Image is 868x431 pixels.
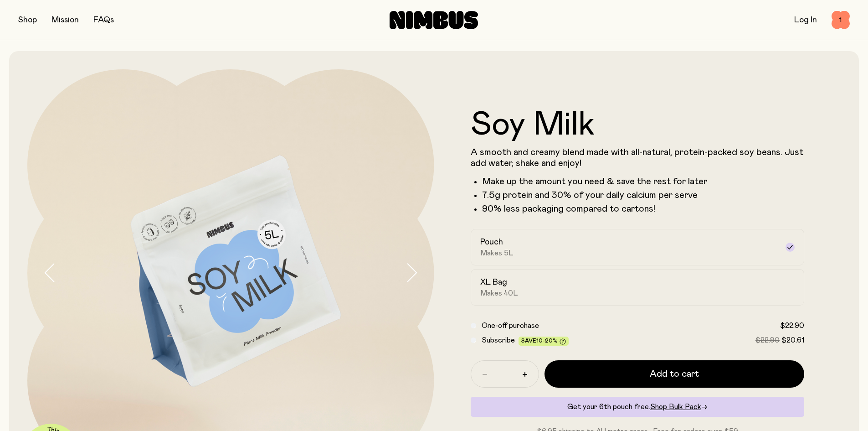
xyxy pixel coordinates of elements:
p: 90% less packaging compared to cartons! [482,203,805,214]
span: Add to cart [650,368,699,380]
span: 10-20% [536,338,558,343]
h2: Pouch [480,237,503,248]
li: 7.5g protein and 30% of your daily calcium per serve [482,190,805,201]
span: Makes 5L [480,249,514,258]
span: $22.90 [755,337,780,344]
p: A smooth and creamy blend made with all-natural, protein-packed soy beans. Just add water, shake ... [471,147,805,169]
h1: Soy Milk [471,109,805,141]
h2: XL Bag [480,277,507,288]
span: Shop Bulk Pack [650,403,701,410]
a: Shop Bulk Pack→ [650,403,708,410]
span: $20.61 [781,337,804,344]
span: $22.90 [780,322,804,329]
span: Subscribe [482,337,515,344]
div: Get your 6th pouch free. [471,397,805,417]
button: 1 [832,11,850,29]
button: Add to cart [544,360,805,388]
span: Save [521,338,566,345]
li: Make up the amount you need & save the rest for later [482,176,805,187]
a: Log In [794,16,817,24]
a: Mission [51,16,79,24]
span: One-off purchase [482,322,539,329]
a: FAQs [93,16,114,24]
span: Makes 40L [480,289,518,298]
